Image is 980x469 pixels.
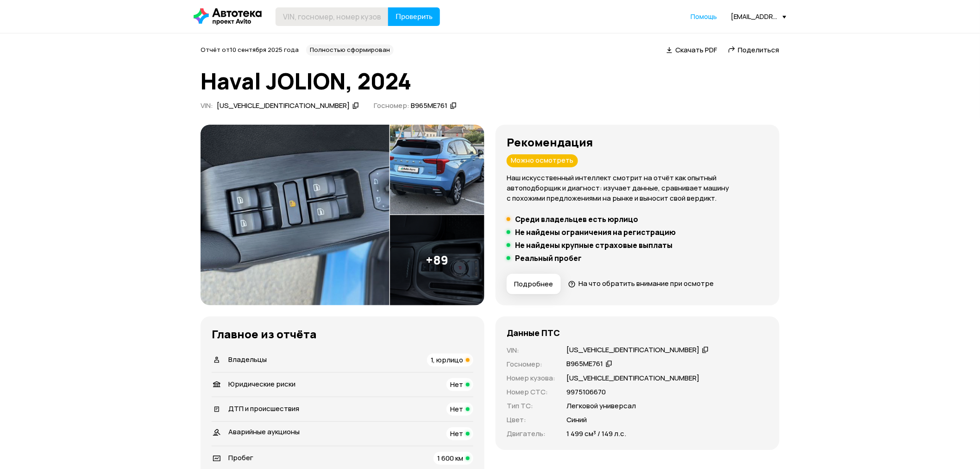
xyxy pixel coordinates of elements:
button: Проверить [388,7,440,26]
span: Госномер: [374,101,409,110]
span: Нет [450,380,463,389]
span: Подробнее [514,279,553,289]
div: Полностью сформирован [306,44,394,56]
p: [US_VEHICLE_IDENTIFICATION_NUMBER] [566,373,699,383]
h3: Главное из отчёта [212,328,473,341]
p: 9975106670 [566,387,606,397]
a: Поделиться [728,45,779,55]
h5: Среди владельцев есть юрлицо [515,215,638,224]
span: Нет [450,429,463,438]
p: Наш искусственный интеллект смотрит на отчёт как опытный автоподборщик и диагност: изучает данные... [507,173,768,203]
h1: Haval JOLION, 2024 [201,69,779,94]
span: Аварийные аукционы [228,427,300,437]
p: Госномер : [507,359,555,369]
span: На что обратить внимание при осмотре [578,279,714,288]
button: Подробнее [507,274,561,294]
span: 1 600 км [437,453,463,463]
p: VIN : [507,345,555,355]
h5: Не найдены ограничения на регистрацию [515,228,676,237]
a: На что обратить внимание при осмотре [568,279,714,288]
p: Синий [566,415,587,425]
h4: Данные ПТС [507,328,560,338]
input: VIN, госномер, номер кузова [276,7,389,26]
p: Номер СТС : [507,387,555,397]
a: Помощь [691,12,717,21]
div: Можно осмотреть [507,154,578,167]
div: [EMAIL_ADDRESS][DOMAIN_NAME] [731,12,786,21]
a: Скачать PDF [666,45,717,55]
span: Юридические риски [228,379,295,389]
div: В965МЕ761 [566,359,603,369]
span: Нет [450,404,463,414]
p: Двигатель : [507,429,555,439]
p: Цвет : [507,415,555,425]
h5: Реальный пробег [515,254,582,263]
div: [US_VEHICLE_IDENTIFICATION_NUMBER] [566,345,699,355]
span: 1, юрлицо [431,355,463,365]
span: Поделиться [738,45,779,55]
h5: Не найдены крупные страховые выплаты [515,241,672,250]
p: 1 499 см³ / 149 л.с. [566,429,626,439]
span: VIN : [201,101,213,110]
p: Тип ТС : [507,401,555,411]
p: Номер кузова : [507,373,555,383]
div: [US_VEHICLE_IDENTIFICATION_NUMBER] [217,101,350,111]
div: В965МЕ761 [411,101,447,111]
span: Владельцы [228,355,267,364]
span: Отчёт от 10 сентября 2025 года [201,45,299,54]
span: Скачать PDF [675,45,717,55]
p: Легковой универсал [566,401,636,411]
span: ДТП и происшествия [228,404,299,413]
h3: Рекомендация [507,136,768,149]
span: Пробег [228,453,253,463]
span: Проверить [396,13,433,20]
